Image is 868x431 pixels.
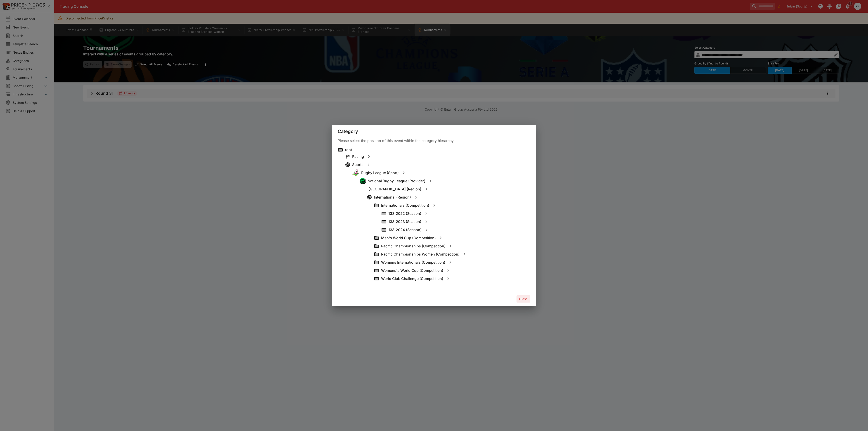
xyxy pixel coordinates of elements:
[345,147,352,152] h6: root
[338,138,530,143] p: Please select the position of this event within the category hierarchy
[517,295,530,303] button: Close
[381,276,443,281] h6: World Club Challenge (Competition)
[381,260,445,265] h6: Womens Internationals (Competition)
[352,162,363,167] h6: Sports
[368,179,425,183] h6: National Rugby League (Provider)
[381,268,443,273] h6: Womens's World Cup (Competition)
[381,203,429,208] h6: Internationals (Competition)
[332,125,536,138] div: Category
[388,219,421,224] h6: 133|2023 (Season)
[368,187,421,192] h6: [GEOGRAPHIC_DATA] (Region)
[361,171,399,175] h6: Rugby League (Sport)
[381,252,460,257] h6: Pacific Championships Women (Competition)
[388,227,422,232] h6: 133|2024 (Season)
[388,211,421,216] h6: 133|2022 (Season)
[360,178,366,184] img: nrl.png
[381,236,436,240] h6: Men's World Cup (Competition)
[374,195,411,200] h6: International (Region)
[352,169,359,176] img: rugby_league.png
[359,178,366,184] div: National Rugby League
[352,154,364,159] h6: Racing
[381,244,446,249] h6: Pacific Championships (Competition)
